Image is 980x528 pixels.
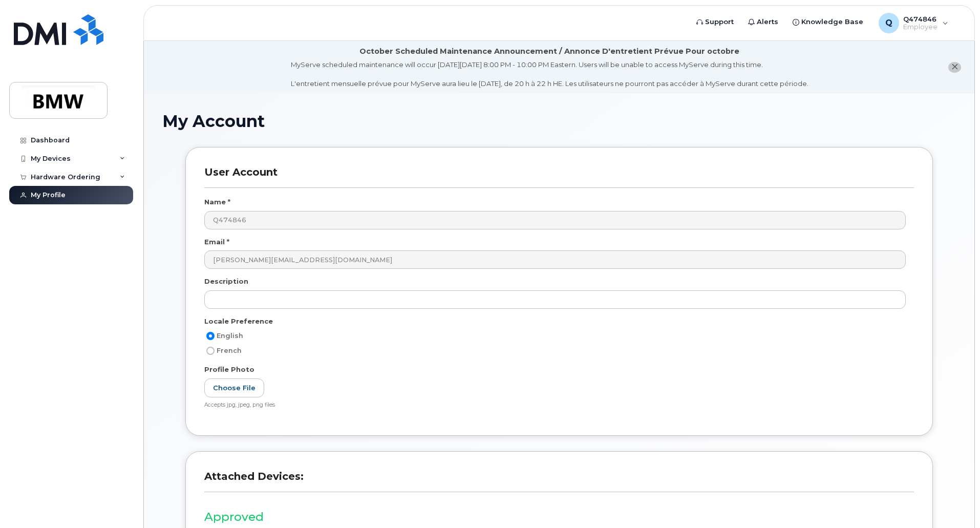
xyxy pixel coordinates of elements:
[291,60,808,89] div: MyServe scheduled maintenance will occur [DATE][DATE] 8:00 PM - 10:00 PM Eastern. Users will be u...
[204,197,230,207] label: Name *
[206,347,215,355] input: French
[217,332,243,340] span: English
[948,62,961,73] button: close notification
[754,114,972,478] iframe: Messenger
[217,347,242,354] span: French
[935,483,972,520] iframe: Messenger Launcher
[204,316,273,326] label: Locale Preference
[204,470,914,492] h3: Attached Devices:
[204,277,248,286] label: Description
[162,112,956,130] h1: My Account
[204,511,914,523] h3: Approved
[204,166,914,188] h3: User Account
[204,378,264,397] label: Choose File
[204,237,229,247] label: Email *
[359,46,739,57] div: October Scheduled Maintenance Announcement / Annonce D'entretient Prévue Pour octobre
[204,365,254,374] label: Profile Photo
[204,402,906,409] div: Accepts jpg, jpeg, png files
[206,332,215,340] input: English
